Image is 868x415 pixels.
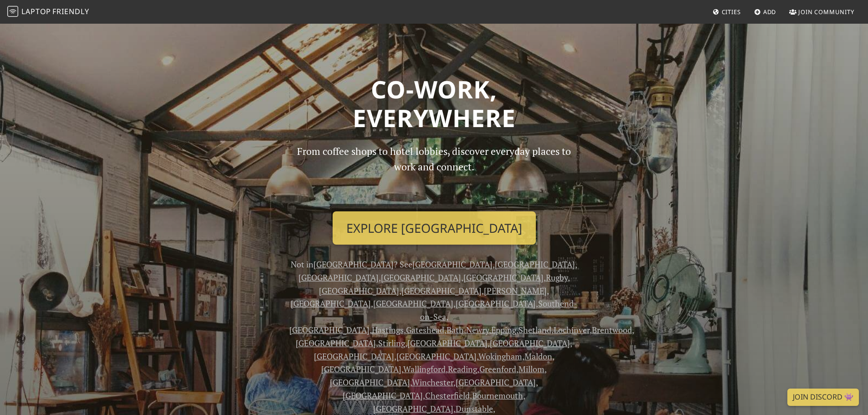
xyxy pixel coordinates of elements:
[289,324,370,335] a: [GEOGRAPHIC_DATA]
[21,6,51,16] span: Laptop
[472,390,523,401] a: Bournemouth
[491,324,516,335] a: Epping
[466,324,489,335] a: Newry
[592,324,632,335] a: Brentwood
[763,8,776,16] span: Add
[722,8,741,16] span: Cities
[448,364,477,374] a: Reading
[381,272,461,283] a: [GEOGRAPHIC_DATA]
[313,259,394,270] a: [GEOGRAPHIC_DATA]
[425,390,470,401] a: Chesterfield
[333,211,536,245] a: Explore [GEOGRAPHIC_DATA]
[490,338,570,348] a: [GEOGRAPHIC_DATA]
[343,390,423,401] a: [GEOGRAPHIC_DATA]
[372,324,404,335] a: Hastings
[750,4,780,20] a: Add
[495,259,575,270] a: [GEOGRAPHIC_DATA]
[401,285,482,296] a: [GEOGRAPHIC_DATA]
[407,338,488,348] a: [GEOGRAPHIC_DATA]
[7,6,18,17] img: LaptopFriendly
[291,298,371,309] a: [GEOGRAPHIC_DATA]
[554,324,590,335] a: Lochinver
[478,351,522,362] a: Wokingham
[314,351,394,362] a: [GEOGRAPHIC_DATA]
[52,6,89,16] span: Friendly
[786,4,858,20] a: Join Community
[456,377,536,388] a: [GEOGRAPHIC_DATA]
[330,377,410,388] a: [GEOGRAPHIC_DATA]
[406,324,444,335] a: Gateshead
[519,364,544,374] a: Millom
[373,298,453,309] a: [GEOGRAPHIC_DATA]
[139,75,729,133] h1: Co-work, Everywhere
[412,377,453,388] a: Winchester
[798,8,854,16] span: Join Community
[298,272,379,283] a: [GEOGRAPHIC_DATA]
[456,403,493,414] a: Dunstable
[479,364,516,374] a: Greenford
[519,324,551,335] a: Shetland
[447,324,464,335] a: Bath
[456,298,536,309] a: [GEOGRAPHIC_DATA]
[7,4,89,20] a: LaptopFriendly LaptopFriendly
[296,338,376,348] a: [GEOGRAPHIC_DATA]
[412,259,493,270] a: [GEOGRAPHIC_DATA]
[546,272,568,283] a: Rugby
[396,351,477,362] a: [GEOGRAPHIC_DATA]
[484,285,547,296] a: [PERSON_NAME]
[319,285,399,296] a: [GEOGRAPHIC_DATA]
[787,389,859,406] a: Join Discord 👾
[289,143,579,204] p: From coffee shops to hotel lobbies, discover everyday places to work and connect.
[378,338,405,348] a: Stirling
[321,364,401,374] a: [GEOGRAPHIC_DATA]
[463,272,544,283] a: [GEOGRAPHIC_DATA]
[403,364,446,374] a: Wallingford
[709,4,745,20] a: Cities
[524,351,552,362] a: Maldon
[373,403,453,414] a: [GEOGRAPHIC_DATA]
